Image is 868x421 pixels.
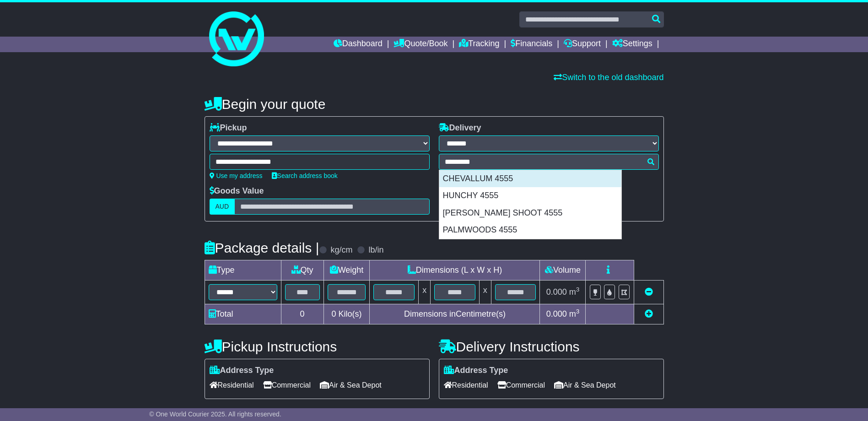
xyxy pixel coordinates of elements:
[569,309,580,318] span: m
[205,240,319,255] h4: Package details |
[281,304,323,324] td: 0
[370,304,540,324] td: Dimensions in Centimetre(s)
[272,172,338,179] a: Search address book
[149,410,281,418] span: © One World Courier 2025. All rights reserved.
[331,309,336,318] span: 0
[564,37,601,52] a: Support
[439,123,481,133] label: Delivery
[334,37,383,52] a: Dashboard
[205,97,664,112] h4: Begin your quote
[419,281,431,304] td: x
[368,245,383,255] label: lb/in
[444,378,488,392] span: Residential
[439,170,621,188] div: CHEVALLUM 4555
[569,287,580,297] span: m
[370,260,540,281] td: Dimensions (L x W x H)
[394,37,447,52] a: Quote/Book
[323,260,370,281] td: Weight
[323,304,370,324] td: Kilo(s)
[479,281,491,304] td: x
[439,154,659,170] typeahead: Please provide city
[263,378,311,392] span: Commercial
[205,260,281,281] td: Type
[546,287,567,297] span: 0.000
[210,378,254,392] span: Residential
[497,378,545,392] span: Commercial
[210,172,263,179] a: Use my address
[210,199,235,215] label: AUD
[439,187,621,205] div: HUNCHY 4555
[320,378,382,392] span: Air & Sea Depot
[439,221,621,239] div: PALMWOODS 4555
[210,186,264,196] label: Goods Value
[554,378,616,392] span: Air & Sea Depot
[576,286,580,293] sup: 3
[439,205,621,222] div: [PERSON_NAME] SHOOT 4555
[511,37,552,52] a: Financials
[210,123,247,133] label: Pickup
[439,339,664,354] h4: Delivery Instructions
[205,304,281,324] td: Total
[205,339,430,354] h4: Pickup Instructions
[281,260,323,281] td: Qty
[444,366,508,376] label: Address Type
[645,287,653,297] a: Remove this item
[540,260,586,281] td: Volume
[576,308,580,315] sup: 3
[612,37,652,52] a: Settings
[554,73,663,82] a: Switch to the old dashboard
[330,245,352,255] label: kg/cm
[645,309,653,318] a: Add new item
[210,366,274,376] label: Address Type
[546,309,567,318] span: 0.000
[459,37,499,52] a: Tracking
